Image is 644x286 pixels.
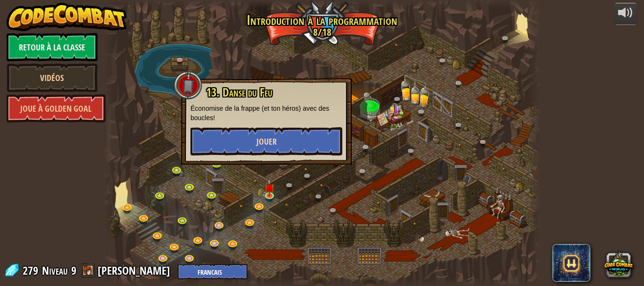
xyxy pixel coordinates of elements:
[256,136,277,147] span: Jouer
[264,179,274,196] img: level-banner-unstarted.png
[71,263,76,278] span: 9
[98,263,173,278] a: [PERSON_NAME]
[23,263,41,278] span: 279
[7,94,106,123] a: Joue à Golden Goal
[7,33,98,61] a: Retour à la Classe
[206,84,272,100] span: 13. Danse du Feu
[190,127,342,155] button: Jouer
[614,3,637,25] button: Ajuster le volume
[7,3,127,31] img: CodeCombat - Learn how to code by playing a game
[42,263,68,278] span: Niveau
[190,104,342,123] p: Économise de la frappe (et ton héros) avec des boucles!
[7,64,98,92] a: Vidéos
